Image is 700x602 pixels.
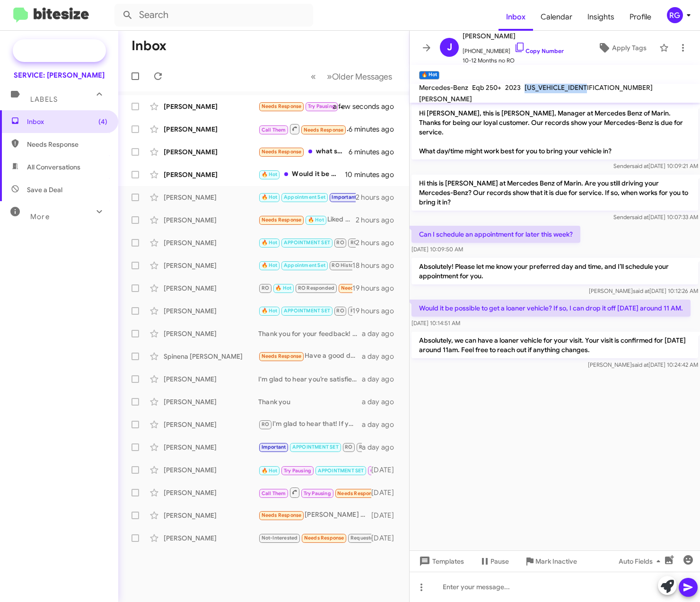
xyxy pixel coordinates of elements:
[332,71,392,82] span: Older Messages
[258,192,356,203] div: You're welcome! I've rescheduled your appointment for next week at 9:00 AM. If you need further a...
[417,553,464,570] span: Templates
[613,162,698,169] span: Sender [DATE] 10:09:21 AM
[463,30,564,42] span: [PERSON_NAME]
[588,361,698,368] span: [PERSON_NAME] [DATE] 10:24:42 AM
[349,147,402,157] div: 6 minutes ago
[659,7,690,23] button: RG
[258,532,371,543] div: Hello, [PERSON_NAME]. I was dissatisfied with the service. 1. The code for the problem that was f...
[262,308,278,314] span: 🔥 Hot
[284,239,330,246] span: APPOINTMENT SET
[362,352,402,361] div: a day ago
[362,397,402,407] div: a day ago
[362,420,402,429] div: a day ago
[327,71,332,82] span: »
[164,147,258,157] div: [PERSON_NAME]
[131,38,166,53] h1: Inbox
[321,67,398,86] button: Next
[262,194,278,200] span: 🔥 Hot
[262,421,269,427] span: RO
[352,306,402,316] div: 19 hours ago
[370,468,395,474] span: Call Them
[258,260,352,271] div: You're welcome! Looking forward to seeing you on [DATE] 8 AM. Safe travels until then!
[533,3,580,31] a: Calendar
[164,261,258,270] div: [PERSON_NAME]
[632,361,648,368] span: said at
[411,300,691,317] p: Would it be possible to get a loaner vehicle? If so, I can drop it off [DATE] around 11 AM.
[362,374,402,384] div: a day ago
[164,352,258,361] div: Spinena [PERSON_NAME]
[371,465,402,475] div: [DATE]
[362,329,402,338] div: a day ago
[633,287,649,294] span: said at
[304,535,344,541] span: Needs Response
[345,444,352,450] span: RO
[258,146,349,157] div: what services do you have for EQ 450 Electric car??
[258,305,352,316] div: You're welcome! We're glad to hear that you had an excellent experience. If you need any further ...
[164,283,258,293] div: [PERSON_NAME]
[284,308,330,314] span: APPOINTMENT SET
[419,71,439,80] small: 🔥 Hot
[275,285,291,291] span: 🔥 Hot
[164,238,258,248] div: [PERSON_NAME]
[258,487,371,498] div: Hi yes it was good. They do need to issue a credit for a service that I was billed for that they ...
[318,468,364,474] span: APPOINTMENT SET
[258,169,345,180] div: Would it be possible to get a loaner vehicle? If so, I can drop it off [DATE] around 11 AM.
[298,285,334,291] span: RO Responded
[27,140,107,149] span: Needs Response
[164,488,258,497] div: [PERSON_NAME]
[499,3,533,31] a: Inbox
[356,215,402,225] div: 2 hours ago
[332,194,356,200] span: Important
[305,67,322,86] button: Previous
[535,553,577,570] span: Mark Inactive
[411,332,698,358] p: Absolutely, we can have a loaner vehicle for your visit. Your visit is confirmed for [DATE] aroun...
[411,226,580,243] p: Can I schedule an appointment for later this week?
[27,162,80,172] span: All Conversations
[490,553,509,570] span: Pause
[258,351,362,362] div: Have a good day Sir !
[632,213,648,221] span: said at
[419,95,472,103] span: [PERSON_NAME]
[258,283,352,293] div: Got it. What kind of tires are they?
[362,443,402,452] div: a day ago
[262,149,302,155] span: Needs Response
[262,217,302,223] span: Needs Response
[262,262,278,268] span: 🔥 Hot
[304,490,331,496] span: Try Pausing
[284,468,311,474] span: Try Pausing
[164,329,258,338] div: [PERSON_NAME]
[292,444,339,450] span: APPOINTMENT SET
[505,83,521,92] span: 2023
[419,83,468,92] span: Mercedes-Benz
[371,533,402,543] div: [DATE]
[30,212,50,221] span: More
[371,488,402,497] div: [DATE]
[332,262,359,268] span: RO Historic
[258,123,349,135] div: Inbound Call
[262,444,286,450] span: Important
[258,464,371,476] div: Honestly no it's always something that needs to be done I was going to see if it can be traded in
[258,419,362,430] div: I'm glad to hear that! If you need to schedule your next service or have any questions, feel free...
[164,170,258,179] div: [PERSON_NAME]
[341,285,381,291] span: Needs Response
[258,374,362,384] div: I'm glad to hear you’re satisfied! If you need any future maintenance or repairs, feel free to re...
[619,553,664,570] span: Auto Fields
[258,329,362,338] div: Thank you for your feedback! If you need any future maintenance or repairs, feel free to reach ou...
[304,127,344,133] span: Needs Response
[337,490,377,496] span: Needs Response
[30,95,58,104] span: Labels
[164,102,258,111] div: [PERSON_NAME]
[164,124,258,134] div: [PERSON_NAME]
[525,83,653,92] span: [US_VEHICLE_IDENTIFICATION_NUMBER]
[262,127,286,133] span: Call Them
[164,306,258,316] div: [PERSON_NAME]
[580,3,622,31] a: Insights
[359,444,395,450] span: RO Responded
[164,374,258,384] div: [PERSON_NAME]
[262,490,286,496] span: Call Them
[262,171,278,177] span: 🔥 Hot
[411,175,698,211] p: Hi this is [PERSON_NAME] at Mercedes Benz of Marin. Are you still driving your Mercedes-Benz? Our...
[258,442,362,452] div: Hi [PERSON_NAME], thank you for your feedback. I’m sorry to hear about the issues you’ve experien...
[336,308,344,314] span: RO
